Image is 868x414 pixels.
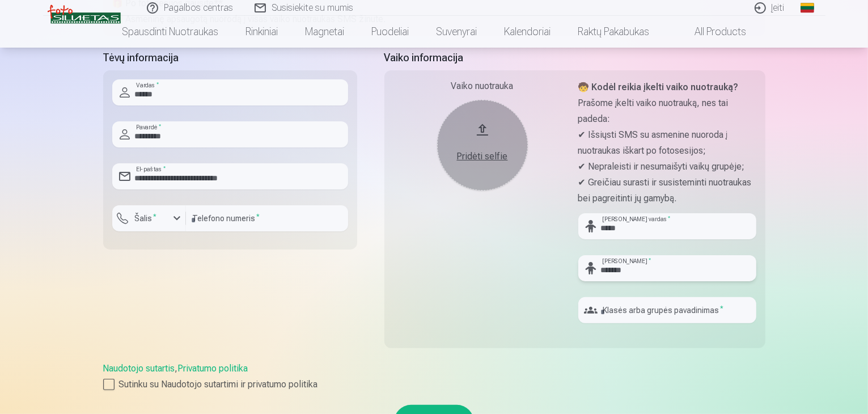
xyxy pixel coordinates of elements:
strong: 🧒 Kodėl reikia įkelti vaiko nuotrauką? [578,82,739,92]
a: Suvenyrai [422,16,490,48]
button: Šalis* [112,205,186,231]
a: Rinkiniai [232,16,291,48]
div: Pridėti selfie [448,150,516,163]
p: ✔ Greičiau surasti ir susisteminti nuotraukas bei pagreitinti jų gamybą. [578,175,756,206]
a: Puodeliai [358,16,422,48]
a: Kalendoriai [490,16,564,48]
div: , [103,362,765,391]
div: Vaiko nuotrauka [393,79,571,93]
a: Privatumo politika [178,363,248,374]
a: Magnetai [291,16,358,48]
a: Spausdinti nuotraukas [108,16,232,48]
a: Raktų pakabukas [564,16,663,48]
p: ✔ Išsiųsti SMS su asmenine nuoroda į nuotraukas iškart po fotosesijos; [578,127,756,159]
label: Šalis [130,213,162,224]
img: /v3 [48,5,121,24]
h5: Vaiko informacija [384,50,765,66]
a: Naudotojo sutartis [103,363,175,374]
p: ✔ Nepraleisti ir nesumaišyti vaikų grupėje; [578,159,756,175]
button: Pridėti selfie [437,100,528,191]
label: Sutinku su Naudotojo sutartimi ir privatumo politika [103,378,765,391]
a: All products [663,16,760,48]
p: Prašome įkelti vaiko nuotrauką, nes tai padeda: [578,95,756,127]
h5: Tėvų informacija [103,50,357,66]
